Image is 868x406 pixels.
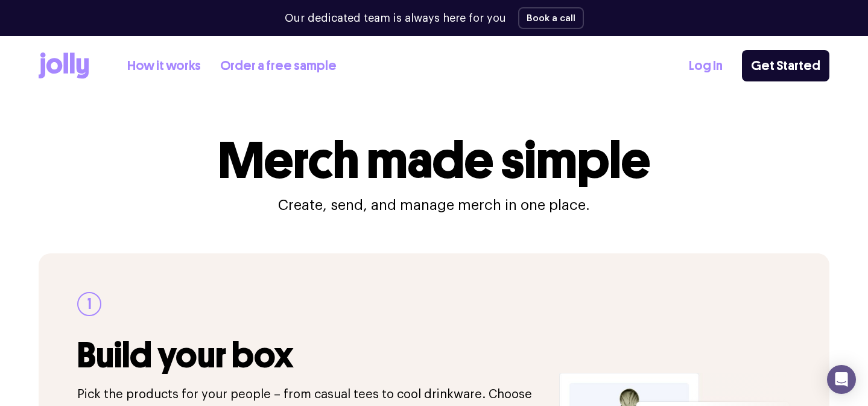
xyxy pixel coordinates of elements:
a: Order a free sample [220,56,337,76]
a: Get Started [742,50,829,81]
p: Create, send, and manage merch in one place. [278,195,590,215]
div: Open Intercom Messenger [827,365,856,394]
div: 1 [77,292,101,316]
a: Log In [689,56,723,76]
h1: Merch made simple [218,135,650,186]
a: How it works [127,56,201,76]
h3: Build your box [77,335,545,375]
p: Our dedicated team is always here for you [285,10,506,27]
button: Book a call [518,7,584,29]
